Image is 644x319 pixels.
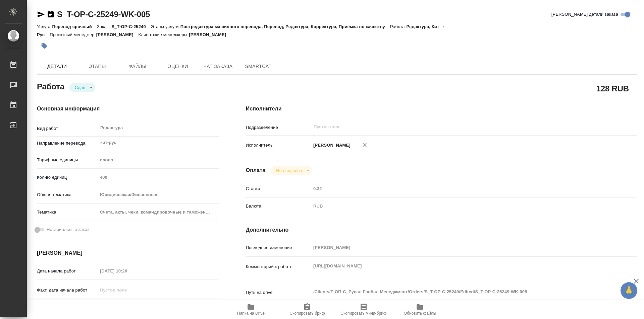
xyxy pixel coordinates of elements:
p: Валюта [246,203,311,210]
div: слово [98,154,219,166]
p: Исполнитель [246,142,311,149]
button: Скопировать мини-бриф [335,300,392,319]
p: Направление перевода [37,140,98,147]
p: Постредактура машинного перевода, Перевод, Редактура, Корректура, Приёмка по качеству [180,24,390,29]
button: Добавить тэг [37,38,52,53]
input: Пустое поле [98,172,219,182]
div: RUB [311,201,604,212]
p: Ставка [246,185,311,192]
a: S_T-OP-C-25249-WK-005 [57,10,150,19]
span: 🙏 [623,284,635,298]
p: Работа [390,24,407,29]
p: Комментарий к работе [246,263,311,270]
div: Счета, акты, чеки, командировочные и таможенные документы [98,207,219,218]
input: Пустое поле [311,184,604,193]
div: Юридическая/Финансовая [98,189,219,201]
span: SmartCat [242,62,274,71]
button: Не оплачена [274,168,304,173]
span: Детали [41,62,73,71]
p: Клиентские менеджеры [139,32,189,37]
h2: Работа [37,80,64,92]
button: Удалить исполнителя [357,138,372,152]
p: Факт. дата начала работ [37,287,98,294]
span: Папка на Drive [237,311,265,316]
textarea: [URL][DOMAIN_NAME] [311,260,604,272]
span: Оценки [162,62,194,71]
h4: Основная информация [37,105,219,113]
span: Скопировать мини-бриф [340,311,386,316]
span: Скопировать бриф [289,311,325,316]
span: Обновить файлы [404,311,436,316]
h2: 128 RUB [596,83,629,94]
input: Пустое поле [313,123,588,131]
p: Вид работ [37,125,98,132]
p: Последнее изменение [246,244,311,251]
p: Тематика [37,209,98,216]
span: Этапы [81,62,113,71]
input: Пустое поле [98,285,156,295]
textarea: /Clients/Т-ОП-С_Русал Глобал Менеджмент/Orders/S_T-OP-C-25249/Edited/S_T-OP-C-25249-WK-005 [311,286,604,298]
button: Папка на Drive [223,300,279,319]
button: Скопировать ссылку [47,10,55,18]
div: Сдан [69,83,95,92]
p: Подразделение [246,124,311,131]
h4: Исполнители [246,105,637,113]
p: Заказ: [97,24,111,29]
span: Чат заказа [202,62,234,71]
p: Путь на drive [246,289,311,296]
button: Скопировать бриф [279,300,335,319]
p: Дата начала работ [37,268,98,274]
input: Пустое поле [311,243,604,252]
button: Скопировать ссылку для ЯМессенджера [37,10,45,18]
p: [PERSON_NAME] [189,32,231,37]
span: Нотариальный заказ [47,226,89,233]
p: Этапы услуги [151,24,180,29]
p: [PERSON_NAME] [311,142,351,149]
p: [PERSON_NAME] [96,32,139,37]
input: Пустое поле [98,266,156,276]
p: Перевод срочный [52,24,97,29]
p: Услуга [37,24,52,29]
p: Проектный менеджер [50,32,96,37]
span: Файлы [121,62,154,71]
p: Кол-во единиц [37,174,98,181]
h4: [PERSON_NAME] [37,249,219,257]
p: Тарифные единицы [37,157,98,163]
button: 🙏 [621,282,637,299]
h4: Оплата [246,166,266,174]
div: Сдан [271,166,312,175]
button: Обновить файлы [392,300,448,319]
h4: Дополнительно [246,226,637,234]
button: Сдан [73,85,87,90]
p: Общая тематика [37,191,98,198]
span: [PERSON_NAME] детали заказа [551,11,618,18]
p: S_T-OP-C-25249 [111,24,151,29]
